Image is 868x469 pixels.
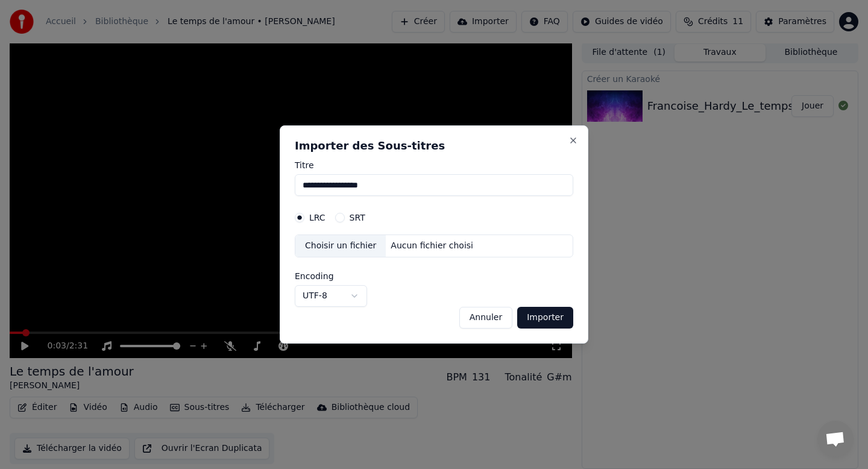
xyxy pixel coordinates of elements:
label: Encoding [295,272,367,280]
label: SRT [350,213,365,222]
div: Aucun fichier choisi [386,240,478,252]
button: Annuler [459,307,512,329]
label: LRC [309,213,325,222]
button: Importer [517,307,573,329]
label: Titre [295,161,573,169]
div: Choisir un fichier [295,235,386,257]
h2: Importer des Sous-titres [295,140,573,151]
